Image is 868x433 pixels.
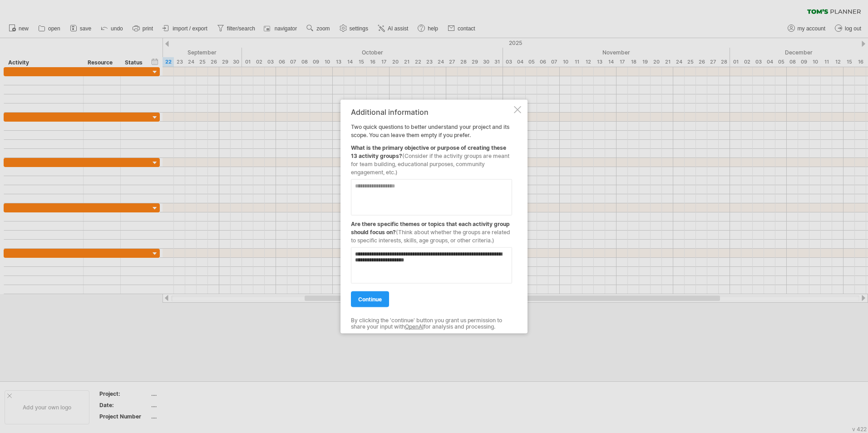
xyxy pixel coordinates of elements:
[351,108,512,116] div: Additional information
[351,139,512,177] div: What is the primary objective or purpose of creating these 13 activity groups?
[351,317,512,330] div: By clicking the 'continue' button you grant us permission to share your input with for analysis a...
[351,108,512,325] div: Two quick questions to better understand your project and its scope. You can leave them empty if ...
[358,296,382,303] span: continue
[351,291,389,307] a: continue
[351,216,512,245] div: Are there specific themes or topics that each activity group should focus on?
[351,153,509,176] span: (Consider if the activity groups are meant for team building, educational purposes, community eng...
[405,323,424,330] a: OpenAI
[351,229,510,244] span: (Think about whether the groups are related to specific interests, skills, age groups, or other c...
